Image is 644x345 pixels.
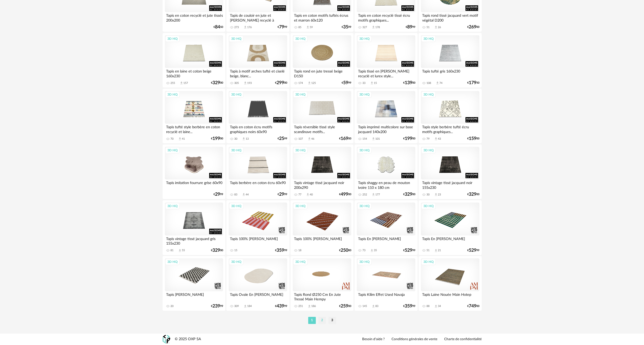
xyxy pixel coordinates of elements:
span: 199 [405,137,412,140]
div: Tapis 100% [PERSON_NAME] [293,235,351,246]
a: 3D HQ Tapis En [PERSON_NAME] 51 Download icon 21 €52999 [419,200,481,255]
div: 44 [246,193,249,196]
div: 176 [247,26,252,29]
span: Download icon [243,81,247,85]
a: 3D HQ Tapis imitation fourrure grise 60x90 €2999 [163,144,225,199]
div: Tapis Kilim Effet Used Navaja [357,291,415,301]
a: 3D HQ Tapis Kilim Effet Used Navaja 145 Download icon 83 €35999 [355,256,417,311]
div: € 00 [211,81,223,85]
div: 33 [362,81,365,85]
div: 3D HQ [293,91,308,98]
div: 74 [439,81,442,85]
span: 359 [405,304,412,308]
a: Charte de confidentialité [444,337,482,342]
span: Download icon [372,25,375,29]
div: 15 [374,81,377,85]
div: 83 [375,304,378,308]
div: 154 [362,137,367,141]
div: Tapis Laine Nouée Main Hotep [421,291,479,301]
div: Tapis imprimé multicolore sur base jacquard 140x200 [357,124,415,134]
div: € 99 [275,249,287,252]
div: 252 [362,193,367,196]
div: € 99 [211,304,223,308]
div: 41 [182,137,185,141]
div: 46 [311,137,314,141]
span: Download icon [178,137,182,141]
div: Tapis style berbère tufté écru motifs graphiques... [421,124,479,134]
div: Tapis Ovale En [PERSON_NAME] [229,291,287,301]
a: Conditions générales de vente [392,337,437,342]
div: 3D HQ [293,203,308,209]
div: 3D HQ [421,35,436,42]
div: 20 [170,304,173,308]
span: Download icon [370,249,374,252]
span: 199 [212,137,220,140]
span: 529 [405,249,412,252]
div: 21 [438,249,441,252]
div: 3D HQ [229,91,244,98]
a: 3D HQ Tapis vintage tissé jacquard gris 155x230 81 Download icon 55 €32900 [163,200,225,255]
div: 3D HQ [357,147,372,154]
a: 3D HQ Tapis Ovale En [PERSON_NAME] 309 Download icon 184 €43999 [226,256,289,311]
img: OXP [163,335,170,344]
span: Download icon [242,137,246,141]
div: Tapis en coton écru motifs graphiques noirs 60x90 [229,124,287,134]
div: 3D HQ [421,203,436,209]
div: € 99 [213,193,223,196]
a: Besoin d'aide ? [362,337,385,342]
div: € 00 [467,25,479,29]
div: 178 [375,26,380,29]
div: Tapis imitation fourrure grise 60x90 [165,179,223,190]
a: 3D HQ Tapis tufté gris 160x230 108 Download icon 74 €17950 [419,33,481,88]
div: 3D HQ [293,259,308,265]
div: 251 [298,304,303,308]
div: 3D HQ [293,147,308,154]
div: 18 [298,249,301,252]
div: 40 [310,193,313,196]
div: 3D HQ [229,35,244,42]
span: Download icon [370,81,374,85]
a: 3D HQ Tapis 100% [PERSON_NAME] 18 €25000 [290,200,353,255]
div: € 50 [467,81,479,85]
span: Download icon [243,304,247,308]
div: 51 [426,26,430,29]
div: 70 [170,137,173,141]
div: € 99 [278,25,287,29]
a: 3D HQ Tapis en laine et coton beige 160x230 255 Download icon 157 €32900 [163,33,225,88]
span: Download icon [307,137,311,141]
a: 3D HQ Tapis vintage tissé jacquard noir 200x290 77 Download icon 40 €49900 [290,144,353,199]
div: € 00 [403,193,415,196]
div: Tapis [PERSON_NAME] [165,291,223,301]
div: € 00 [211,249,223,252]
div: 145 [362,304,367,308]
span: Download icon [434,137,438,141]
div: € 99 [342,25,351,29]
span: Download icon [242,193,246,196]
div: € 00 [339,137,351,140]
div: 273 [234,26,239,29]
span: Download icon [434,25,438,29]
div: 3D HQ [229,147,244,154]
div: Tapis rond tissé jacquard vert motif végétal D200 [421,12,479,22]
div: 327 [362,26,367,29]
div: 15 [234,249,237,252]
div: 125 [311,81,316,85]
span: Download icon [434,249,438,252]
div: Tapis en laine et coton beige 160x230 [165,68,223,78]
div: € 00 [403,81,415,85]
a: 3D HQ Tapis En [PERSON_NAME] 73 Download icon 35 €52999 [355,200,417,255]
div: 3D HQ [165,35,180,42]
div: 3D HQ [165,259,180,265]
div: Tapis berbère en coton écru 60x90 [229,179,287,190]
div: 26 [438,26,441,29]
div: € 00 [403,137,415,140]
div: 193 [247,81,252,85]
span: 359 [277,249,284,252]
div: 157 [183,81,188,85]
div: 79 [426,137,430,141]
div: 108 [426,81,431,85]
span: 84 [215,25,220,29]
div: 73 [362,249,365,252]
div: € 50 [213,25,223,29]
span: Download icon [372,304,375,308]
